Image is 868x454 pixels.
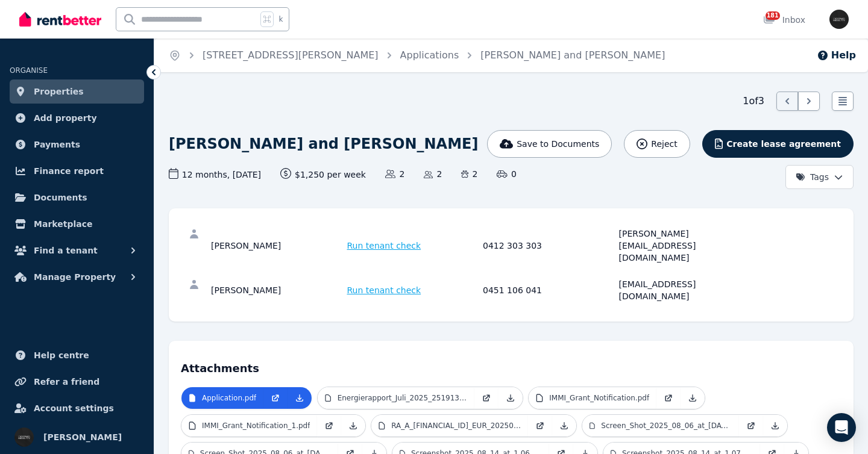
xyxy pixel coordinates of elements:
div: [PERSON_NAME] [211,278,344,302]
span: $1,250 per week [280,168,366,181]
img: RentBetter [19,10,101,28]
span: 2 [424,168,442,180]
a: Screen_Shot_2025_08_06_at_[DATE]_pm.png [582,415,739,437]
span: 0 [497,168,516,180]
span: Documents [34,190,87,205]
div: Inbox [763,14,805,26]
a: Properties [10,79,144,104]
a: Open in new Tab [739,415,763,437]
a: IMMI_Grant_Notification_1.pdf [181,415,317,437]
button: Tags [785,165,854,189]
p: IMMI_Grant_Notification.pdf [549,393,649,403]
span: Add property [34,111,97,125]
span: Run tenant check [347,284,421,296]
img: Tim Troy [14,428,34,447]
a: Payments [10,132,144,157]
span: Payments [34,137,80,152]
span: Properties [34,84,84,99]
span: ORGANISE [10,66,48,75]
a: Application.pdf [181,387,263,409]
h1: [PERSON_NAME] and [PERSON_NAME] [169,134,478,154]
a: Refer a friend [10,370,144,394]
a: IMMI_Grant_Notification.pdf [529,387,656,409]
span: Reject [651,138,677,150]
div: [PERSON_NAME][EMAIL_ADDRESS][DOMAIN_NAME] [619,228,752,264]
a: Download Attachment [498,387,523,409]
button: Create lease agreement [702,130,854,158]
span: Run tenant check [347,240,421,252]
button: Help [817,48,856,63]
button: Save to Documents [487,130,612,158]
div: Open Intercom Messenger [827,413,856,442]
a: Download Attachment [341,415,365,437]
span: Account settings [34,401,114,415]
a: Open in new Tab [656,387,681,409]
a: Open in new Tab [263,387,288,409]
a: Download Attachment [288,387,312,409]
span: Create lease agreement [726,138,841,150]
nav: Breadcrumb [154,39,679,72]
a: Documents [10,185,144,210]
span: [PERSON_NAME] [43,430,122,444]
p: Screen_Shot_2025_08_06_at_[DATE]_pm.png [601,421,732,431]
p: Application.pdf [202,393,256,403]
p: RA_A_[FINANCIAL_ID]_EUR_202506.pdf [391,421,521,431]
div: 0412 303 303 [483,228,615,264]
button: Manage Property [10,265,144,289]
a: Download Attachment [763,415,787,437]
span: 1 of 3 [743,94,764,108]
a: Marketplace [10,212,144,236]
span: Manage Property [34,270,116,284]
a: Open in new Tab [474,387,498,409]
a: Add property [10,106,144,130]
span: Marketplace [34,217,92,231]
span: Save to Documents [517,138,599,150]
a: Applications [400,49,459,61]
a: Account settings [10,396,144,420]
button: Find a tenant [10,238,144,263]
span: 2 [385,168,404,180]
a: Open in new Tab [317,415,341,437]
div: [EMAIL_ADDRESS][DOMAIN_NAME] [619,278,752,302]
a: Energierapport_Juli_2025_25191314.pdf [318,387,474,409]
span: 181 [766,11,780,20]
p: Energierapport_Juli_2025_25191314.pdf [338,393,468,403]
a: [PERSON_NAME] and [PERSON_NAME] [480,49,665,61]
h4: Attachments [181,353,841,377]
a: Download Attachment [681,387,705,409]
a: Help centre [10,343,144,367]
span: Finance report [34,164,104,178]
span: 12 months , [DATE] [169,168,261,181]
a: Download Attachment [552,415,576,437]
span: Tags [796,171,829,183]
div: [PERSON_NAME] [211,228,344,264]
div: 0451 106 041 [483,278,615,302]
span: Refer a friend [34,375,99,389]
span: 2 [461,168,477,180]
button: Reject [624,130,690,158]
span: k [278,14,283,24]
span: Find a tenant [34,243,98,258]
a: Finance report [10,159,144,183]
a: RA_A_[FINANCIAL_ID]_EUR_202506.pdf [371,415,528,437]
a: Open in new Tab [528,415,552,437]
p: IMMI_Grant_Notification_1.pdf [202,421,310,431]
img: Tim Troy [829,10,849,29]
a: [STREET_ADDRESS][PERSON_NAME] [203,49,379,61]
span: Help centre [34,348,89,362]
